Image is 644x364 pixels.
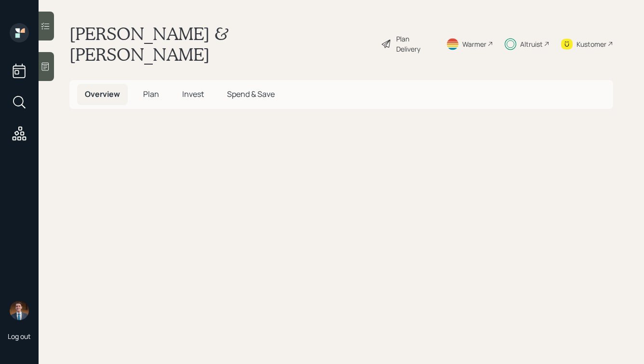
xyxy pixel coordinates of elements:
[462,39,486,49] div: Warmer
[10,301,29,320] img: hunter_neumayer.jpg
[520,39,543,49] div: Altruist
[8,332,31,341] div: Log out
[577,39,606,49] div: Kustomer
[69,23,373,65] h1: [PERSON_NAME] & [PERSON_NAME]
[143,89,159,99] span: Plan
[396,34,434,54] div: Plan Delivery
[85,89,120,99] span: Overview
[182,89,204,99] span: Invest
[227,89,275,99] span: Spend & Save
